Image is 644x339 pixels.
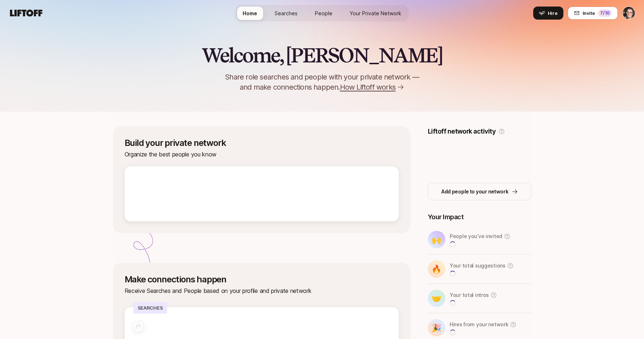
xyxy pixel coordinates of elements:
[237,7,263,20] a: Home
[568,7,618,20] button: Invite7/10
[275,9,297,17] span: Searches
[125,150,399,159] p: Organize the best people you know
[344,7,407,20] a: Your Private Network
[450,232,502,241] p: People you’ve invited
[350,9,401,17] span: Your Private Network
[583,9,595,17] span: Invite
[441,187,509,196] p: Add people to your network
[450,291,489,299] p: Your total intros
[125,286,399,295] p: Receive Searches and People based on your profile and private network
[428,183,531,200] button: Add people to your network
[269,7,303,20] a: Searches
[428,290,445,307] div: 🤝
[598,9,612,17] div: 7 /10
[133,302,167,314] p: Searches
[623,7,635,19] img: Eric Smith
[340,82,404,92] a: How Liftoff works
[428,212,531,222] p: Your Impact
[125,274,399,285] p: Make connections happen
[213,72,431,92] p: Share role searches and people with your private network — and make connections happen.
[309,7,338,20] a: People
[428,126,495,136] p: Liftoff network activity
[428,319,445,336] div: 🎉
[340,82,396,92] span: How Liftoff works
[125,138,399,148] p: Build your private network
[428,231,445,248] div: 🙌
[450,261,506,270] p: Your total suggestions
[622,7,635,20] button: Eric Smith
[450,320,509,329] p: Hires from your network
[243,9,257,17] span: Home
[533,7,563,20] button: Hire
[428,260,445,278] div: 🔥
[315,9,332,17] span: People
[548,9,558,17] span: Hire
[202,44,442,66] h2: Welcome, [PERSON_NAME]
